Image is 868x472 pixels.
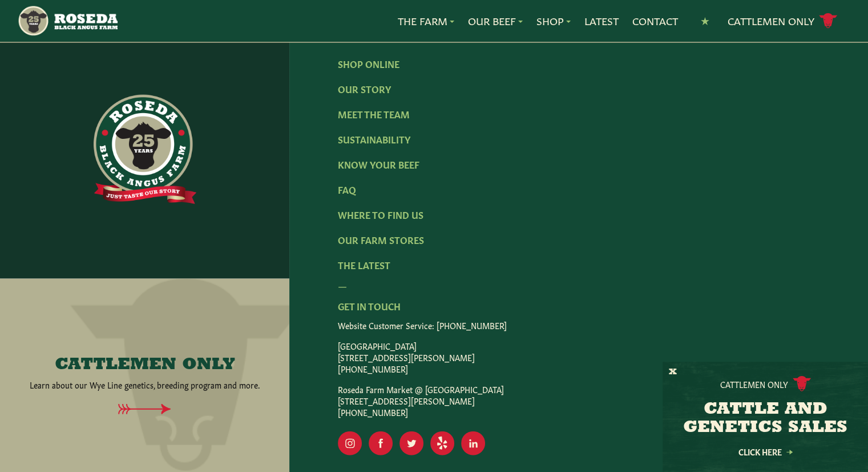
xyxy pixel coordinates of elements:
a: Our Story [338,82,391,95]
p: Cattlemen Only [720,378,788,390]
a: Cattlemen Only [728,11,837,31]
a: Click Here [714,448,817,455]
a: Shop [536,14,571,29]
p: Learn about our Wye Line genetics, breeding program and more. [30,379,260,390]
a: Meet The Team [338,107,410,120]
h3: CATTLE AND GENETICS SALES [677,401,854,437]
a: Shop Online [338,57,399,70]
a: Where To Find Us [338,208,423,221]
a: Visit Our LinkedIn Page [461,431,485,455]
a: Our Farm Stores [338,233,424,246]
a: Latest [584,14,619,29]
p: [GEOGRAPHIC_DATA] [STREET_ADDRESS][PERSON_NAME] [PHONE_NUMBER] [338,340,820,374]
p: Website Customer Service: [PHONE_NUMBER] [338,319,820,331]
a: FAQ [338,183,356,195]
a: Contact [632,14,678,29]
img: https://roseda.com/wp-content/uploads/2021/06/roseda-25-full@2x.png [94,95,196,205]
a: Our Beef [468,14,523,29]
a: Visit Our Instagram Page [338,431,362,455]
img: https://roseda.com/wp-content/uploads/2021/05/roseda-25-header.png [17,5,117,37]
h4: CATTLEMEN ONLY [55,356,235,374]
a: Know Your Beef [338,158,419,170]
a: The Farm [398,14,454,29]
img: cattle-icon.svg [793,376,811,391]
button: X [669,366,677,378]
a: Visit Our Facebook Page [369,431,393,455]
div: — [338,278,820,292]
a: CATTLEMEN ONLY Learn about our Wye Line genetics, breeding program and more. [24,356,265,390]
a: The Latest [338,258,390,271]
a: Sustainability [338,133,410,145]
p: Roseda Farm Market @ [GEOGRAPHIC_DATA] [STREET_ADDRESS][PERSON_NAME] [PHONE_NUMBER] [338,383,820,418]
a: Visit Our Yelp Page [430,431,454,455]
a: Visit Our Twitter Page [399,431,423,455]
